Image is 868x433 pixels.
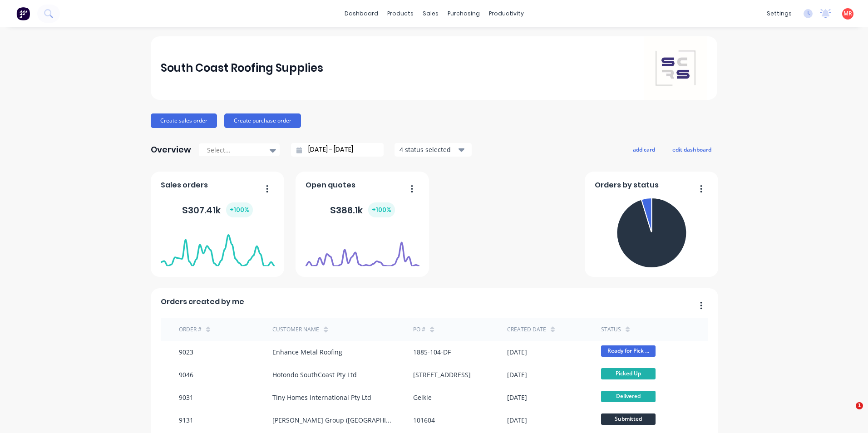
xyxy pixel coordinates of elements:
span: Orders by status [595,180,659,191]
span: Open quotes [306,180,355,191]
div: South Coast Roofing Supplies [161,59,323,77]
button: add card [627,143,661,155]
div: Geikie [413,393,432,402]
div: Enhance Metal Roofing [272,347,342,357]
button: edit dashboard [666,143,717,155]
div: $ 386.1k [330,202,395,217]
div: Created date [507,325,546,334]
button: Create sales order [151,113,217,128]
span: MR [843,10,852,18]
span: Delivered [601,391,656,402]
div: 4 status selected [399,145,457,154]
div: [DATE] [507,347,527,357]
span: Ready for Pick ... [601,345,656,357]
div: productivity [484,7,528,20]
div: Tiny Homes International Pty Ltd [272,393,371,402]
iframe: Intercom live chat [837,402,859,424]
div: status [601,325,621,334]
div: 9031 [179,393,193,402]
div: settings [762,7,796,20]
div: 9046 [179,370,193,379]
a: dashboard [340,7,383,20]
div: sales [418,7,443,20]
span: 1 [856,402,863,409]
span: Sales orders [161,180,208,191]
div: [PERSON_NAME] Group ([GEOGRAPHIC_DATA]) Pty Ltd [272,415,395,425]
div: 9023 [179,347,193,357]
div: 9131 [179,415,193,425]
button: Create purchase order [224,113,301,128]
img: South Coast Roofing Supplies [644,36,707,100]
div: [DATE] [507,393,527,402]
div: PO # [413,325,425,334]
div: + 100 % [368,202,395,217]
div: Overview [151,141,191,159]
span: Submitted [601,413,656,425]
div: $ 307.41k [182,202,253,217]
img: Factory [16,7,30,20]
div: 101604 [413,415,435,425]
div: products [383,7,418,20]
div: [DATE] [507,415,527,425]
div: + 100 % [226,202,253,217]
div: 1885-104-DF [413,347,451,357]
div: Customer Name [272,325,319,334]
div: Hotondo SouthCoast Pty Ltd [272,370,357,379]
div: [DATE] [507,370,527,379]
div: purchasing [443,7,484,20]
div: Order # [179,325,202,334]
div: [STREET_ADDRESS] [413,370,471,379]
span: Picked Up [601,368,656,379]
button: 4 status selected [395,143,472,157]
